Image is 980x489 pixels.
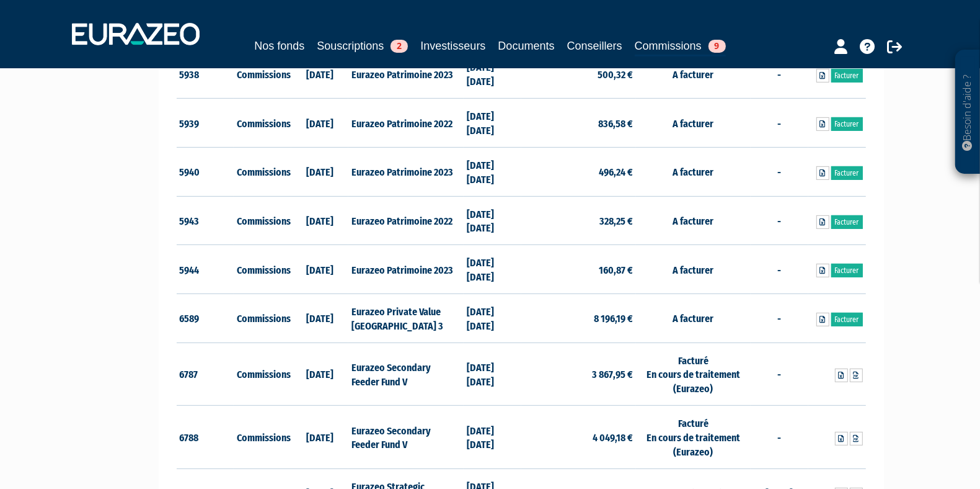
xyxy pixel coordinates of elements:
td: 3 867,95 € [521,343,636,406]
td: Eurazeo Private Value [GEOGRAPHIC_DATA] 3 [348,294,463,343]
td: A facturer [636,245,751,294]
td: 4 049,18 € [521,406,636,469]
td: 5940 [177,147,234,196]
td: 6788 [177,406,234,469]
td: 6589 [177,294,234,343]
td: [DATE] [291,294,349,343]
td: Eurazeo Patrimoine 2023 [348,147,463,196]
a: Nos fonds [254,37,304,55]
td: Eurazeo Secondary Feeder Fund V [348,406,463,469]
td: Commissions [234,245,291,294]
td: 5943 [177,196,234,245]
td: [DATE] [291,343,349,406]
td: Eurazeo Patrimoine 2023 [348,245,463,294]
td: [DATE] [291,50,349,99]
td: [DATE] [DATE] [464,50,521,99]
td: Eurazeo Patrimoine 2022 [348,196,463,245]
td: [DATE] [DATE] [464,147,521,196]
a: Souscriptions2 [317,37,408,55]
td: 5944 [177,245,234,294]
td: - [751,343,808,406]
td: [DATE] [DATE] [464,294,521,343]
td: 5938 [177,50,234,99]
td: [DATE] [DATE] [464,99,521,148]
td: 496,24 € [521,147,636,196]
td: 836,58 € [521,99,636,148]
td: Facturé En cours de traitement (Eurazeo) [636,406,751,469]
td: Commissions [234,99,291,148]
td: A facturer [636,99,751,148]
td: Eurazeo Patrimoine 2022 [348,99,463,148]
td: 328,25 € [521,196,636,245]
td: [DATE] [DATE] [464,245,521,294]
td: [DATE] [DATE] [464,343,521,406]
td: - [751,294,808,343]
td: - [751,50,808,99]
a: Documents [498,37,555,55]
a: Facturer [831,264,863,277]
p: Besoin d'aide ? [961,56,975,168]
td: Commissions [234,147,291,196]
a: Facturer [831,69,863,83]
a: Facturer [831,215,863,229]
td: Commissions [234,196,291,245]
td: Commissions [234,294,291,343]
td: A facturer [636,50,751,99]
td: Commissions [234,50,291,99]
td: [DATE] [291,196,349,245]
td: [DATE] [291,245,349,294]
td: [DATE] [DATE] [464,196,521,245]
td: [DATE] [291,99,349,148]
td: [DATE] [291,147,349,196]
td: 8 196,19 € [521,294,636,343]
td: - [751,245,808,294]
img: 1732889491-logotype_eurazeo_blanc_rvb.png [72,23,200,45]
td: Eurazeo Patrimoine 2023 [348,50,463,99]
a: Facturer [831,313,863,326]
td: 5939 [177,99,234,148]
a: Facturer [831,166,863,180]
td: - [751,147,808,196]
td: A facturer [636,196,751,245]
td: [DATE] [DATE] [464,406,521,469]
span: 9 [709,40,726,53]
td: Commissions [234,406,291,469]
td: [DATE] [291,406,349,469]
td: - [751,99,808,148]
td: Eurazeo Secondary Feeder Fund V [348,343,463,406]
td: - [751,406,808,469]
span: 2 [391,40,408,53]
td: 160,87 € [521,245,636,294]
a: Commissions9 [635,37,726,56]
td: - [751,196,808,245]
td: Facturé En cours de traitement (Eurazeo) [636,343,751,406]
a: Facturer [831,117,863,131]
td: 500,32 € [521,50,636,99]
td: Commissions [234,343,291,406]
a: Conseillers [567,37,622,55]
a: Investisseurs [420,37,485,55]
td: 6787 [177,343,234,406]
td: A facturer [636,294,751,343]
td: A facturer [636,147,751,196]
